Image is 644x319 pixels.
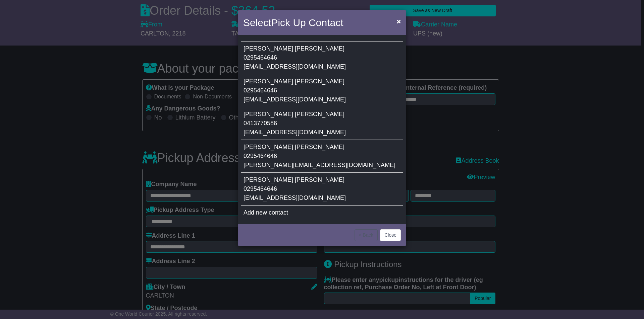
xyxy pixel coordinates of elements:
[244,96,346,103] span: [EMAIL_ADDRESS][DOMAIN_NAME]
[244,129,346,136] span: [EMAIL_ADDRESS][DOMAIN_NAME]
[244,153,277,159] span: 0295464646
[380,229,401,241] button: Close
[295,45,344,52] span: [PERSON_NAME]
[244,162,395,168] span: [PERSON_NAME][EMAIL_ADDRESS][DOMAIN_NAME]
[271,17,306,28] span: Pick Up
[397,17,401,25] span: ×
[244,209,288,216] span: Add new contact
[244,194,346,201] span: [EMAIL_ADDRESS][DOMAIN_NAME]
[243,15,343,30] h4: Select
[244,87,277,94] span: 0295464646
[295,111,344,117] span: [PERSON_NAME]
[244,176,293,183] span: [PERSON_NAME]
[244,45,293,52] span: [PERSON_NAME]
[244,120,277,127] span: 0413770586
[244,78,293,85] span: [PERSON_NAME]
[295,144,344,150] span: [PERSON_NAME]
[355,229,378,241] button: < Back
[295,78,344,85] span: [PERSON_NAME]
[244,54,277,61] span: 0295464646
[244,185,277,192] span: 0295464646
[244,111,293,117] span: [PERSON_NAME]
[393,14,404,28] button: Close
[309,17,343,28] span: Contact
[295,176,344,183] span: [PERSON_NAME]
[244,63,346,70] span: [EMAIL_ADDRESS][DOMAIN_NAME]
[244,144,293,150] span: [PERSON_NAME]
